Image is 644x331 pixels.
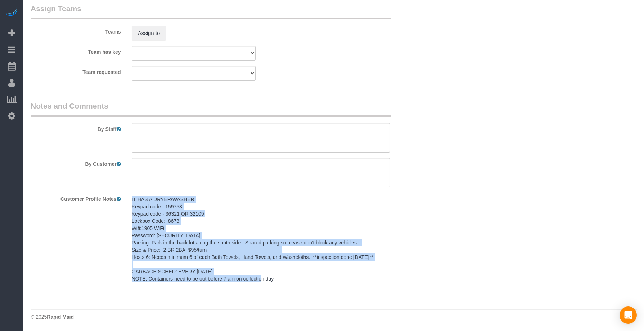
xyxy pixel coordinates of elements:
[620,306,637,324] div: Open Intercom Messenger
[31,3,391,19] legend: Assign Teams
[47,314,74,320] strong: Rapid Maid
[31,101,391,117] legend: Notes and Comments
[25,46,126,56] label: Team has key
[25,158,126,168] label: By Customer
[25,66,126,76] label: Team requested
[132,26,166,41] button: Assign to
[25,193,126,203] label: Customer Profile Notes
[25,26,126,35] label: Teams
[31,313,637,321] div: © 2025
[132,196,390,282] pre: IT HAS A DRYER/WASHER Keypad code : 159753 Keypad code - 36321 OR 32109 Lockbox Code: 8673 Wifi:1...
[4,7,19,17] img: Automaid Logo
[25,123,126,133] label: By Staff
